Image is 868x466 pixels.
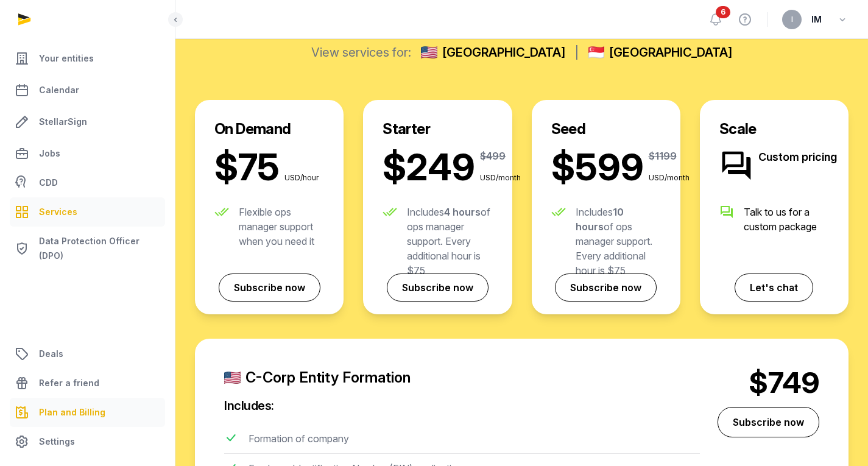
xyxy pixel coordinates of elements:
button: I [782,10,802,29]
div: Talk to us for a custom package [744,205,829,234]
h2: Seed [551,119,661,139]
span: Settings [39,434,75,449]
a: StellarSign [10,107,165,136]
label: View services for: [311,44,411,61]
span: $75 [214,149,280,185]
h2: Scale [719,119,829,139]
span: Jobs [39,146,60,161]
span: StellarSign [39,115,87,129]
span: Plan and Billing [39,405,105,420]
a: Jobs [10,139,165,168]
span: [GEOGRAPHIC_DATA] [609,44,732,61]
div: Flexible ops manager support when you need it [239,205,324,249]
div: 채팅 위젯 [807,408,868,466]
div: Includes of ops manager support. Every additional hour is $75 [576,205,661,278]
span: I [791,16,793,23]
div: Includes of ops manager support. Every additional hour is $75 [407,205,492,278]
a: Plan and Billing [10,398,165,427]
a: Calendar [10,76,165,105]
span: | [575,44,579,61]
a: Data Protection Officer (DPO) [10,229,165,268]
span: Data Protection Officer (DPO) [39,234,160,263]
a: Subscribe now [555,274,657,302]
span: IM [811,12,822,27]
a: Your entities [10,44,165,73]
span: Custom pricing [758,149,856,166]
a: Refer a friend [10,369,165,398]
a: CDD [10,171,165,195]
strong: 4 hours [444,206,481,218]
div: Formation of company [249,431,349,451]
a: Subscribe now [718,407,819,437]
span: [GEOGRAPHIC_DATA] [442,44,565,61]
div: C-Corp Entity Formation [224,368,700,387]
a: Settings [10,427,165,456]
h2: Starter [383,119,492,139]
h2: On Demand [214,119,324,139]
p: $749 [710,368,819,397]
span: 6 [716,6,730,18]
iframe: Chat Widget [807,408,868,466]
span: Your entities [39,51,94,66]
span: USD/month [480,173,529,183]
span: Refer a friend [39,376,99,390]
span: $1199 [649,149,677,163]
span: CDD [39,175,58,190]
span: USD/hour [284,173,333,183]
span: Deals [39,347,63,361]
a: Subscribe now [219,274,320,302]
span: $249 [383,149,475,185]
a: Deals [10,339,165,369]
span: $599 [551,149,644,185]
span: Services [39,205,77,219]
a: Subscribe now [387,274,489,302]
a: Let's chat [735,274,813,302]
span: Calendar [39,83,79,97]
span: USD/month [649,173,697,183]
p: Includes: [224,397,700,414]
span: $499 [480,149,506,163]
a: Services [10,197,165,227]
